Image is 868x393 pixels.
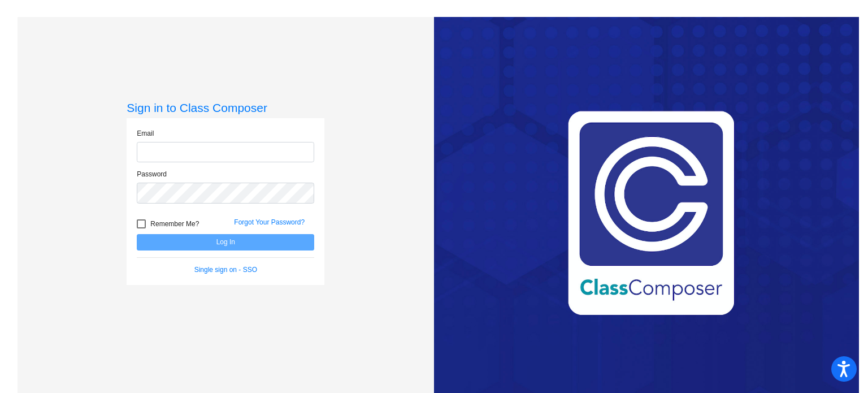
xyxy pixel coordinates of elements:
[137,169,167,179] label: Password
[234,218,305,226] a: Forgot Your Password?
[194,266,257,274] a: Single sign on - SSO
[127,101,324,115] h3: Sign in to Class Composer
[150,217,199,231] span: Remember Me?
[137,234,314,251] button: Log In
[137,128,154,139] label: Email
